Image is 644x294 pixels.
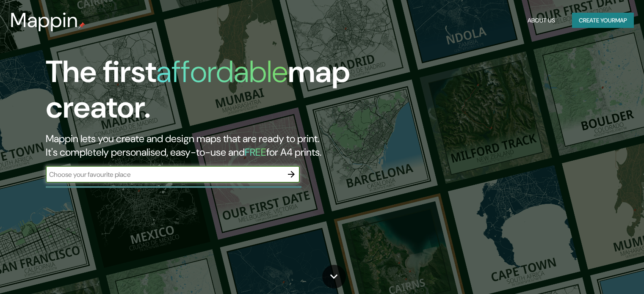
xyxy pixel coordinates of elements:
input: Choose your favourite place [46,170,283,179]
button: Create yourmap [572,13,634,28]
h1: affordable [156,52,288,91]
h2: Mappin lets you create and design maps that are ready to print. It's completely personalised, eas... [46,132,368,159]
img: mappin-pin [78,22,85,29]
h5: FREE [245,146,266,159]
button: About Us [524,13,558,28]
h1: The first map creator. [46,54,368,132]
h3: Mappin [10,8,78,32]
